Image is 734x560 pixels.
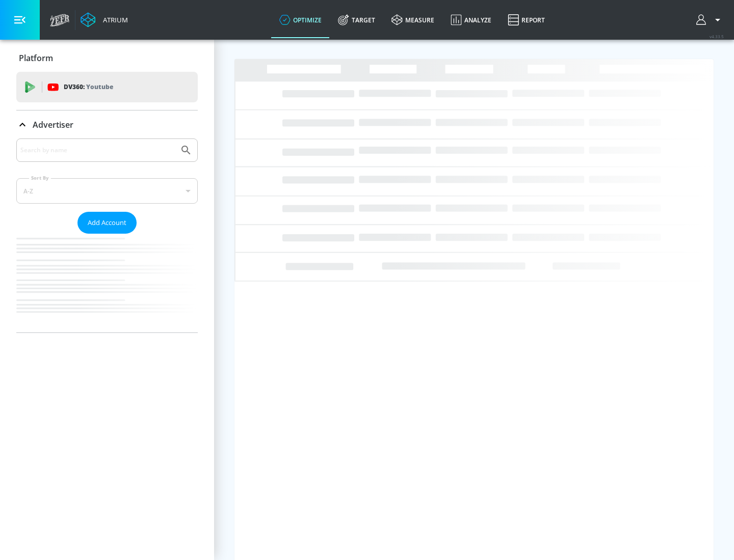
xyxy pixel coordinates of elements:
[710,34,724,39] span: v 4.33.5
[442,2,500,38] a: Analyze
[20,144,175,157] input: Search by name
[19,52,53,64] p: Platform
[81,12,128,27] a: Atrium
[16,234,198,332] nav: list of Advertiser
[77,212,137,234] button: Add Account
[88,217,126,229] span: Add Account
[16,44,198,72] div: Platform
[330,2,383,38] a: Target
[16,178,198,204] div: A-Z
[64,81,113,93] p: DV360:
[383,2,442,38] a: measure
[16,138,198,332] div: Advertiser
[86,81,113,92] p: Youtube
[33,119,73,130] p: Advertiser
[16,110,198,139] div: Advertiser
[99,15,128,24] div: Atrium
[16,72,198,102] div: DV360: Youtube
[271,2,330,38] a: optimize
[29,175,51,181] label: Sort By
[500,2,553,38] a: Report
